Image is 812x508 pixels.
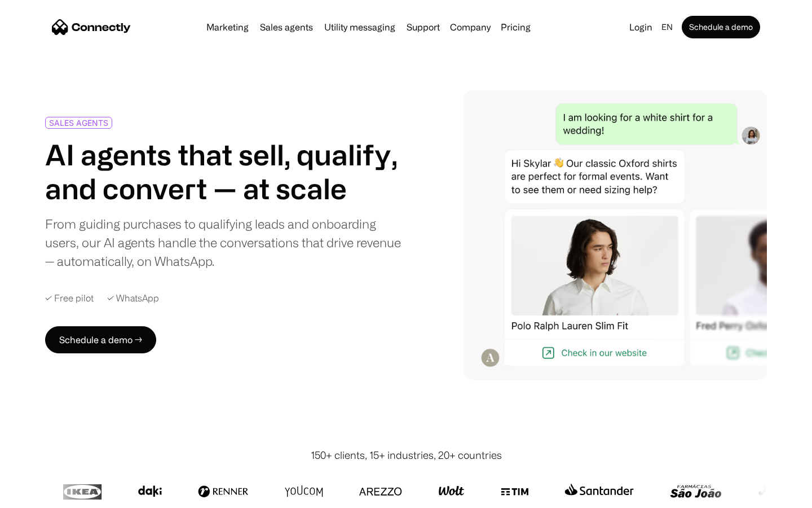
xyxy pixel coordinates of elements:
[49,119,108,127] div: SALES AGENTS
[23,488,68,504] ul: Language list
[45,214,401,270] div: From guiding purchases to qualifying leads and onboarding users, our AI agents handle the convers...
[625,19,657,35] a: Login
[202,23,253,32] a: Marketing
[45,293,94,304] div: ✓ Free pilot
[682,16,760,38] a: Schedule a demo
[107,293,159,304] div: ✓ WhatsApp
[45,326,156,353] a: Schedule a demo →
[661,19,673,35] div: en
[11,487,68,504] aside: Language selected: English
[402,23,444,32] a: Support
[311,448,502,463] div: 150+ clients, 15+ industries, 20+ countries
[255,23,317,32] a: Sales agents
[45,138,401,205] h1: AI agents that sell, qualify, and convert — at scale
[496,23,535,32] a: Pricing
[450,19,491,35] div: Company
[320,23,400,32] a: Utility messaging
